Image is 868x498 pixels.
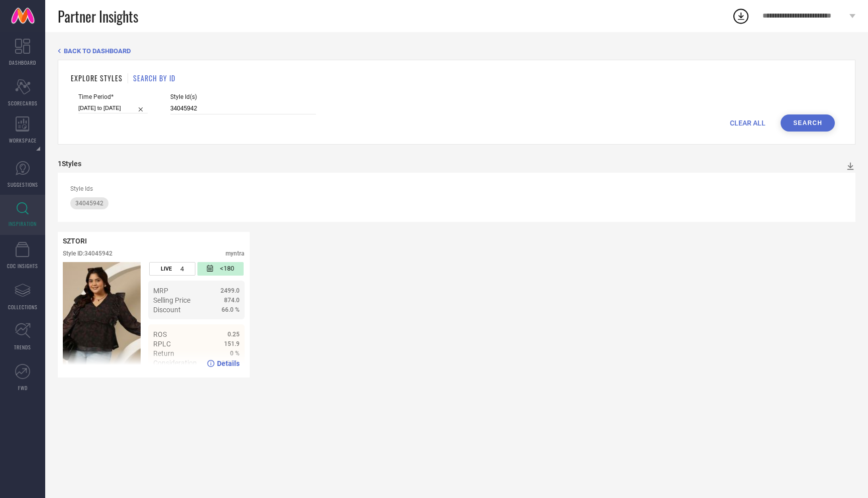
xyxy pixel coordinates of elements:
[71,73,123,83] h1: EXPLORE STYLES
[170,103,316,114] input: Enter comma separated style ids e.g. 12345, 67890
[78,103,148,113] input: Select time period
[153,340,171,348] span: RPLC
[7,262,38,270] span: CDC INSIGHTS
[8,99,38,107] span: SCORECARDS
[9,59,36,66] span: DASHBOARD
[58,47,855,55] div: Back TO Dashboard
[9,220,37,227] span: INSPIRATION
[63,250,113,257] div: Style ID: 34045942
[224,297,240,304] span: 874.0
[133,73,175,83] h1: SEARCH BY ID
[207,359,240,367] a: Details
[224,340,240,347] span: 151.9
[70,185,843,192] div: Style Ids
[8,181,38,188] span: SUGGESTIONS
[14,343,31,351] span: TRENDS
[180,265,184,273] span: 4
[63,237,87,245] span: SZTORI
[58,6,138,27] span: Partner Insights
[58,160,81,168] div: 1 Styles
[153,306,181,314] span: Discount
[153,287,168,295] span: MRP
[730,119,766,127] span: CLEAR ALL
[161,266,172,272] span: LIVE
[170,93,316,100] span: Style Id(s)
[63,262,141,372] div: Click to view image
[149,262,195,276] div: Number of days the style has been live on the platform
[226,250,245,257] div: myntra
[153,296,190,304] span: Selling Price
[78,93,148,100] span: Time Period*
[228,331,240,338] span: 0.25
[63,262,141,372] img: Style preview image
[8,303,38,311] span: COLLECTIONS
[781,114,835,132] button: Search
[221,287,240,294] span: 2499.0
[64,47,131,55] span: BACK TO DASHBOARD
[217,359,240,367] span: Details
[197,262,244,276] div: Number of days since the style was first listed on the platform
[153,330,167,338] span: ROS
[220,265,234,273] span: <180
[732,7,750,25] div: Open download list
[18,384,28,392] span: FWD
[9,137,37,144] span: WORKSPACE
[222,306,240,313] span: 66.0 %
[75,200,103,207] span: 34045942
